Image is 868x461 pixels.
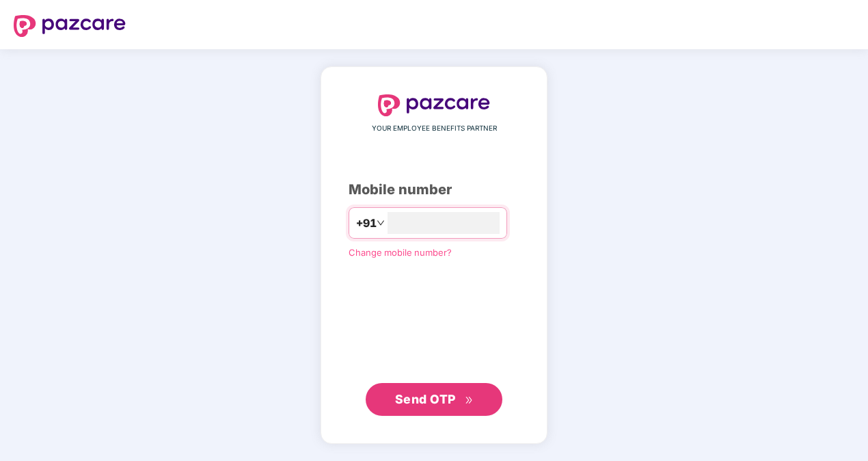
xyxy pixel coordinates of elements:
[349,247,452,258] a: Change mobile number?
[378,94,490,116] img: logo
[14,15,126,37] img: logo
[366,383,502,416] button: Send OTPdouble-right
[372,123,497,134] span: YOUR EMPLOYEE BENEFITS PARTNER
[377,219,385,227] span: down
[395,392,456,406] span: Send OTP
[465,396,474,405] span: double-right
[349,179,519,200] div: Mobile number
[356,215,377,232] span: +91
